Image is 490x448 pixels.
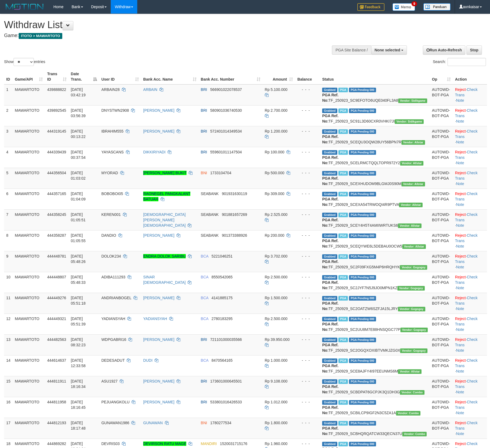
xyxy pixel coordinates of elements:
td: AUTOWD-BOT-PGA [430,230,453,251]
td: MAWARTOTO [13,105,45,126]
td: TF_250929_SCEXA54TRWOQI4R9PTVA [320,189,430,209]
a: Reject [455,379,466,383]
span: PGA Pending [349,254,376,259]
a: [PERSON_NAME] [143,296,174,300]
span: YAYASCANS [101,150,123,154]
div: - - - [297,108,318,113]
a: Note [456,390,464,394]
a: Note [456,369,464,373]
span: Copy 2780183295 to clipboard [211,317,233,321]
a: Check Trans [455,337,478,347]
td: MAWARTOTO [13,189,45,209]
td: MAWARTOTO [13,209,45,230]
span: Copy 4141885175 to clipboard [211,296,233,300]
span: BOBOBOI05 [101,192,123,196]
span: DNYSTWN2908 [101,108,129,113]
td: AUTOWD-BOT-PGA [430,209,453,230]
span: Grabbed [322,233,337,238]
th: Amount: activate to sort column ascending [263,69,295,84]
a: Note [456,265,464,269]
div: - - - [297,316,318,321]
b: PGA Ref. No: [322,239,338,248]
a: Reject [455,129,466,133]
td: AUTOWD-BOT-PGA [430,84,453,106]
span: MYORAD [101,171,118,175]
td: · · [453,314,487,334]
span: Vendor URL: https://secure31.1velocity.biz [401,140,425,145]
span: 444449276 [47,296,66,300]
span: PGA Pending [349,129,376,134]
a: Check Trans [455,87,478,97]
h1: Withdraw List [4,19,321,30]
a: Reject [455,233,466,238]
span: Copy 572401014349534 to clipboard [210,129,242,133]
span: 444339439 [47,150,66,154]
b: PGA Ref. No: [322,301,338,311]
th: Status [320,69,430,84]
span: PGA Pending [349,88,376,92]
td: 10 [4,272,13,293]
a: Note [456,140,464,144]
a: Reject [455,275,466,279]
a: Note [456,202,464,207]
img: Button%20Memo.svg [393,3,415,11]
a: Check Trans [455,317,478,326]
b: PGA Ref. No: [322,155,338,165]
td: 7 [4,209,13,230]
button: None selected [371,45,407,55]
span: Marked by axnkaisar [338,254,348,259]
div: PGA Site Balance / [332,45,371,55]
div: - - - [297,212,318,217]
td: AUTOWD-BOT-PGA [430,189,453,209]
span: Grabbed [322,296,337,301]
span: Marked by axnriski [338,150,348,155]
th: Game/API: activate to sort column ascending [13,69,45,84]
span: [DATE] 01:03:02 [71,171,86,180]
b: PGA Ref. No: [322,259,338,269]
span: PGA Pending [349,108,376,113]
span: BRI [201,108,207,113]
span: [DATE] 00:13:22 [71,129,86,139]
a: DEVIRSON RATU MAGE [143,442,186,446]
span: Vendor URL: https://secure9.1velocity.biz [398,98,427,103]
span: [DATE] 05:48:26 [71,254,86,264]
td: TF_250929_SCELRMCTQQLTOPR972Y2 [320,147,430,168]
span: Copy 901931630119 to clipboard [222,192,247,196]
b: PGA Ref. No: [322,176,338,186]
span: Copy 559601011147504 to clipboard [210,150,242,154]
a: Check Trans [455,129,478,139]
a: Run Auto-Refresh [423,45,465,55]
a: ENDRA DOLOK SARIBU [143,254,186,258]
a: [PERSON_NAME] [143,108,174,113]
span: Vendor URL: https://secure31.1velocity.biz [400,161,424,166]
b: PGA Ref. No: [322,280,338,290]
span: Grabbed [322,317,337,321]
a: Reject [455,87,466,92]
td: TF_250929_SC2JYF7N5J9JO0MPN1KZ [320,272,430,293]
td: · · [453,230,487,251]
th: ID [4,69,13,84]
th: Bank Acc. Number: activate to sort column ascending [199,69,263,84]
td: AUTOWD-BOT-PGA [430,272,453,293]
td: · · [453,84,487,106]
a: Note [456,327,464,332]
span: Marked by axnjistel [338,317,348,321]
span: Copy 901881657269 to clipboard [222,212,247,217]
td: · · [453,293,487,314]
div: - - - [297,253,318,259]
td: · · [453,272,487,293]
a: [PERSON_NAME] [143,400,174,404]
a: [PERSON_NAME] [143,379,174,383]
a: Reject [455,212,466,217]
span: Rp 2.525.000 [265,212,288,217]
td: 11 [4,293,13,314]
td: TF_250929_SCEQU3OQW28UY56BPN7R [320,126,430,147]
td: TF_250929_SC2F09FXG5M4P6HRQHYK [320,251,430,272]
td: 3 [4,126,13,147]
span: 444358287 [47,233,66,238]
a: Reject [455,442,466,446]
a: Reject [455,171,466,175]
div: - - - [297,295,318,301]
span: Marked by axnnatama [338,192,348,196]
a: Check Trans [455,275,478,285]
